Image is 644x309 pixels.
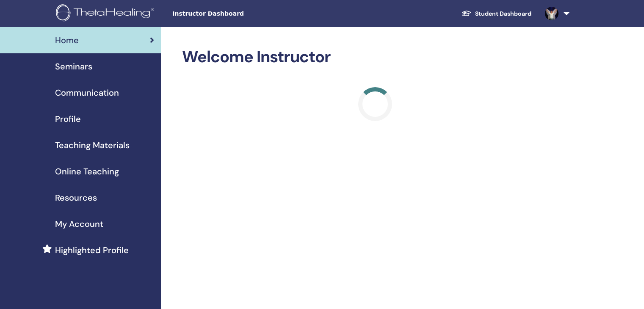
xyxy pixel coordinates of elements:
span: Seminars [55,60,92,73]
h2: Welcome Instructor [182,47,568,67]
img: default.jpg [545,7,558,20]
span: Highlighted Profile [55,244,129,257]
span: Communication [55,86,119,99]
span: My Account [55,218,103,230]
span: Instructor Dashboard [172,9,299,18]
span: Teaching Materials [55,139,130,152]
img: graduation-cap-white.svg [462,10,472,17]
span: Resources [55,191,97,204]
img: logo.png [56,4,157,23]
span: Profile [55,113,81,125]
span: Home [55,34,79,47]
span: Online Teaching [55,165,119,178]
a: Student Dashboard [455,6,538,22]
